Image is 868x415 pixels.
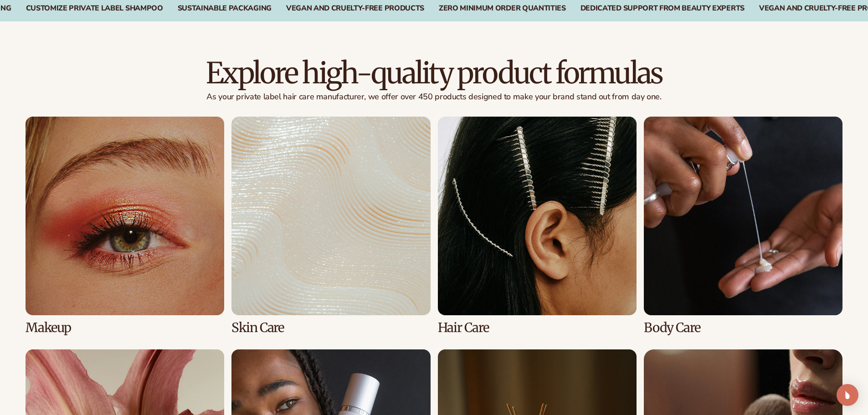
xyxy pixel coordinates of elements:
[26,321,224,335] h3: Makeup
[438,117,637,335] div: 3 / 8
[286,4,424,13] div: VEGAN AND CRUELTY-FREE PRODUCTS
[438,321,637,335] h3: Hair Care
[644,321,842,335] h3: Body Care
[231,321,430,335] h3: Skin Care
[580,4,745,13] div: DEDICATED SUPPORT FROM BEAUTY EXPERTS
[26,58,842,88] h2: Explore high-quality product formulas
[26,4,163,13] div: CUSTOMIZE PRIVATE LABEL SHAMPOO
[26,92,842,102] p: As your private label hair care manufacturer, we offer over 450 products designed to make your br...
[644,117,842,335] div: 4 / 8
[26,117,224,335] div: 1 / 8
[178,4,272,13] div: SUSTAINABLE PACKAGING
[231,117,430,335] div: 2 / 8
[439,4,566,13] div: ZERO MINIMUM ORDER QUANTITIES
[837,384,858,406] div: Open Intercom Messenger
